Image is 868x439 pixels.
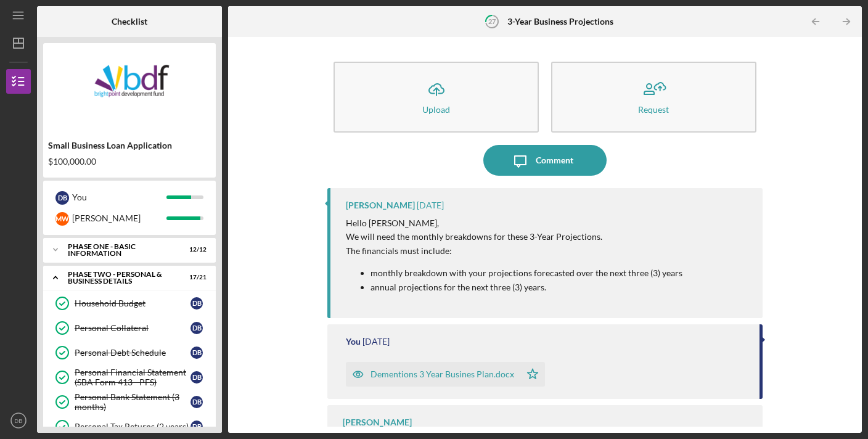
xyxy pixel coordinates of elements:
[507,17,613,27] b: 3-Year Business Projections
[55,191,69,205] div: D B
[184,246,207,253] div: 12 / 12
[49,365,210,390] a: Personal Financial Statement (SBA Form 413 - PFS)DB
[48,157,211,166] div: $100,000.00
[49,340,210,365] a: Personal Debt ScheduleDB
[190,396,203,408] div: D B
[638,105,669,114] div: Request
[488,17,496,25] tspan: 27
[6,408,31,433] button: DB
[536,145,573,176] div: Comment
[190,297,203,310] div: D B
[362,337,390,347] time: 2025-08-27 13:23
[48,141,211,150] div: Small Business Loan Application
[346,337,361,347] div: You
[417,200,444,210] time: 2025-09-03 16:40
[190,347,203,359] div: D B
[75,298,190,308] div: Household Budget
[422,105,450,114] div: Upload
[49,414,210,439] a: Personal Tax Returns (2 years)DB
[112,17,147,27] b: Checklist
[72,208,166,229] div: [PERSON_NAME]
[72,187,166,208] div: You
[14,417,22,424] text: DB
[75,367,190,387] div: Personal Financial Statement (SBA Form 413 - PFS)
[49,316,210,340] a: Personal CollateralDB
[68,243,176,257] div: Phase One - Basic Information
[346,216,682,230] p: Hello [PERSON_NAME],
[346,230,682,244] p: We will need the monthly breakdowns for these 3-Year Projections.
[483,145,607,176] button: Comment
[75,323,190,333] div: Personal Collateral
[551,62,756,133] button: Request
[343,417,412,427] div: [PERSON_NAME]
[334,62,539,133] button: Upload
[346,200,415,210] div: [PERSON_NAME]
[371,266,682,280] p: monthly breakdown with your projections forecasted over the next three (3) years
[49,291,210,316] a: Household BudgetDB
[75,348,190,358] div: Personal Debt Schedule
[190,421,203,433] div: D B
[371,369,514,379] div: Dementions 3 Year Busines Plan.docx
[371,281,682,294] p: annual projections for the next three (3) years.
[346,244,682,258] p: The financials must include:
[43,49,216,123] img: Product logo
[68,271,176,285] div: PHASE TWO - PERSONAL & BUSINESS DETAILS
[184,274,207,281] div: 17 / 21
[190,322,203,334] div: D B
[346,362,545,387] button: Dementions 3 Year Busines Plan.docx
[55,212,69,226] div: M W
[75,422,190,432] div: Personal Tax Returns (2 years)
[49,390,210,414] a: Personal Bank Statement (3 months)DB
[75,392,190,412] div: Personal Bank Statement (3 months)
[190,371,203,384] div: D B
